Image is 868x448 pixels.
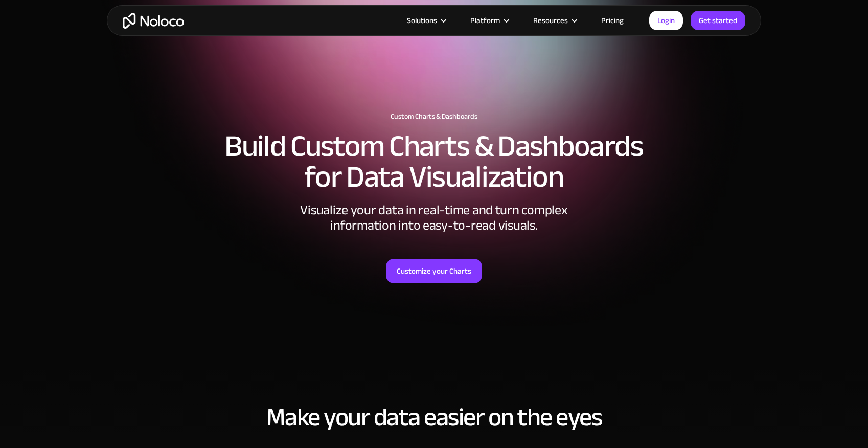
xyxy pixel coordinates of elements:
[386,259,482,283] a: Customize your Charts
[520,14,588,27] div: Resources
[117,404,751,431] h2: Make your data easier on the eyes
[123,13,184,29] a: home
[649,11,683,30] a: Login
[588,14,636,27] a: Pricing
[470,14,500,27] div: Platform
[117,113,751,121] h1: Custom Charts & Dashboards
[394,14,458,27] div: Solutions
[407,14,437,27] div: Solutions
[691,11,745,30] a: Get started
[281,203,587,233] div: Visualize your data in real-time and turn complex information into easy-to-read visuals.
[117,131,751,192] h2: Build Custom Charts & Dashboards for Data Visualization
[458,14,520,27] div: Platform
[533,14,568,27] div: Resources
